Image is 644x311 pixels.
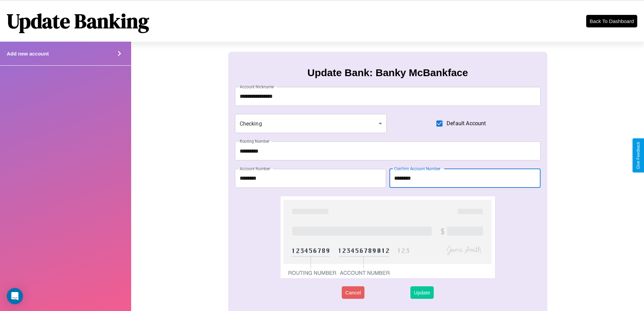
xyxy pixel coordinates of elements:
div: Checking [235,114,387,133]
label: Account Nickname [240,84,274,90]
div: Open Intercom Messenger [7,288,23,304]
span: Default Account [447,119,486,128]
h1: Update Banking [7,7,149,35]
button: Update [410,286,433,299]
button: Cancel [342,286,364,299]
h4: Add new account [7,51,49,57]
label: Confirm Account Number [394,166,440,172]
img: check [281,196,495,278]
label: Account Number [240,166,270,172]
label: Routing Number [240,138,269,144]
button: Back To Dashboard [586,15,637,27]
h3: Update Bank: Banky McBankface [307,67,468,79]
div: Give Feedback [636,142,641,169]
